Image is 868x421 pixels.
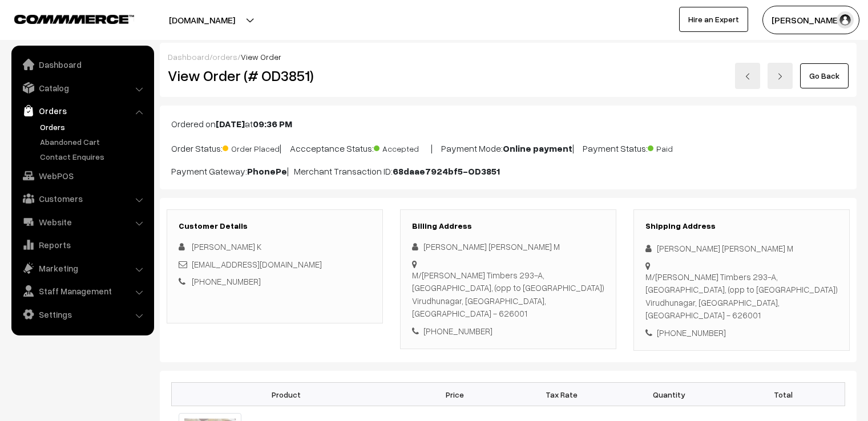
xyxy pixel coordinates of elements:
[14,15,134,23] img: COMMMERCE
[837,11,854,29] img: user
[374,140,431,155] span: Accepted
[800,63,849,88] a: Go Back
[615,383,722,406] th: Quantity
[645,242,838,255] div: [PERSON_NAME] [PERSON_NAME] M
[412,221,604,231] h3: Billing Address
[762,6,859,34] button: [PERSON_NAME]
[179,221,371,231] h3: Customer Details
[393,165,500,177] b: 68daae7924bf5-OD3851
[216,118,245,129] b: [DATE]
[168,51,849,63] div: / /
[14,258,150,278] a: Marketing
[14,212,150,232] a: Website
[722,383,845,406] th: Total
[129,6,275,34] button: [DOMAIN_NAME]
[171,117,845,131] p: Ordered on at
[648,140,705,155] span: Paid
[503,143,572,154] b: Online payment
[37,151,150,163] a: Contact Enquires
[508,383,615,406] th: Tax Rate
[777,73,784,80] img: right-arrow.png
[37,136,150,148] a: Abandoned Cart
[212,52,237,62] a: orders
[14,304,150,325] a: Settings
[14,281,150,301] a: Staff Management
[192,276,261,286] a: [PHONE_NUMBER]
[37,121,150,133] a: Orders
[645,326,838,339] div: [PHONE_NUMBER]
[679,7,748,32] a: Hire an Expert
[253,118,292,129] b: 09:36 PM
[168,67,383,84] h2: View Order (# OD3851)
[14,100,150,121] a: Orders
[14,234,150,255] a: Reports
[14,54,150,75] a: Dashboard
[14,165,150,186] a: WebPOS
[171,164,845,178] p: Payment Gateway: | Merchant Transaction ID:
[645,270,838,322] div: M/[PERSON_NAME] Timbers 293-A, [GEOGRAPHIC_DATA], (opp to [GEOGRAPHIC_DATA]) Virudhunagar, [GEOGR...
[645,221,838,231] h3: Shipping Address
[171,140,845,155] p: Order Status: | Accceptance Status: | Payment Mode: | Payment Status:
[412,240,604,253] div: [PERSON_NAME] [PERSON_NAME] M
[412,325,604,338] div: [PHONE_NUMBER]
[168,52,209,62] a: Dashboard
[14,78,150,98] a: Catalog
[172,383,401,406] th: Product
[401,383,508,406] th: Price
[744,73,751,80] img: left-arrow.png
[192,259,322,269] a: [EMAIL_ADDRESS][DOMAIN_NAME]
[247,165,287,177] b: PhonePe
[412,269,604,320] div: M/[PERSON_NAME] Timbers 293-A, [GEOGRAPHIC_DATA], (opp to [GEOGRAPHIC_DATA]) Virudhunagar, [GEOGR...
[223,140,280,155] span: Order Placed
[241,52,281,62] span: View Order
[14,11,114,25] a: COMMMERCE
[14,188,150,209] a: Customers
[192,241,261,252] span: [PERSON_NAME] K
